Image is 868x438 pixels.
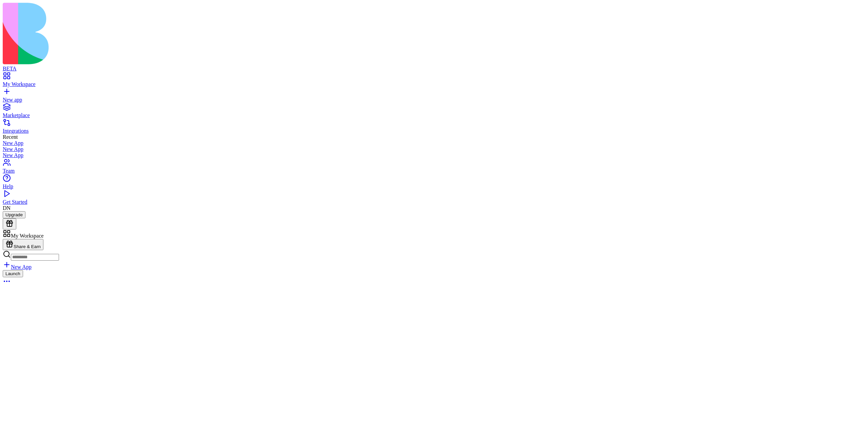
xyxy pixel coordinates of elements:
[11,233,44,239] span: My Workspace
[3,146,865,152] a: New App
[3,193,865,205] a: Get Started
[3,91,865,103] a: New app
[3,239,43,250] button: Share & Earn
[3,199,865,205] div: Get Started
[3,140,865,146] a: New App
[3,122,865,134] a: Integrations
[3,183,865,190] div: Help
[3,168,865,174] div: Team
[3,106,865,118] a: Marketplace
[14,244,41,249] span: Share & Earn
[3,60,865,72] a: BETA
[3,205,11,211] span: DN
[3,66,865,72] div: BETA
[3,134,18,140] span: Recent
[3,3,275,64] img: logo
[3,211,25,218] button: Upgrade
[3,128,865,134] div: Integrations
[3,81,865,87] div: My Workspace
[3,212,25,217] a: Upgrade
[3,75,865,87] a: My Workspace
[3,270,23,277] button: Launch
[3,152,865,158] a: New App
[3,264,32,270] a: New App
[3,177,865,190] a: Help
[3,97,865,103] div: New app
[3,162,865,174] a: Team
[3,112,865,118] div: Marketplace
